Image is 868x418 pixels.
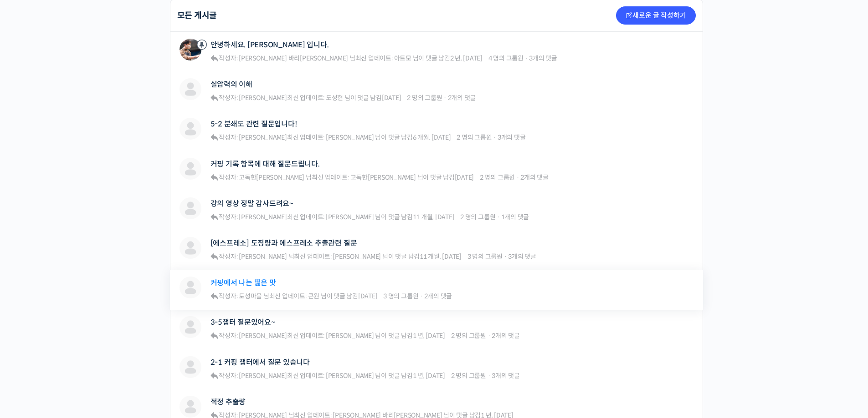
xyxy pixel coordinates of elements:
[211,398,246,406] a: 적정 추출량
[349,173,474,181] span: 님이 댓글 남김
[393,54,411,62] a: 아트모
[219,372,519,380] div: 최신 업데이트:
[420,252,462,261] a: 11 개월, [DATE]
[394,54,411,62] span: 아트모
[211,318,275,327] a: 3-5챕터 질문있어요~
[407,94,442,102] span: 2 명의 그룹원
[211,278,276,287] a: 커핑에서 나는 떫은 맛
[324,213,454,221] span: 님이 댓글 남김
[326,372,374,380] span: [PERSON_NAME]
[211,199,293,208] a: 강의 영상 정말 감사드려요~
[307,292,378,300] span: 님이 댓글 남김
[333,252,381,261] span: [PERSON_NAME]
[324,332,445,340] span: 님이 댓글 남김
[467,252,503,261] span: 3 명의 그룹원
[324,94,401,102] span: 님이 댓글 남김
[29,302,34,309] span: 홈
[492,332,520,340] span: 2개의 댓글
[219,213,287,221] span: 작성자: [PERSON_NAME]
[498,133,526,141] span: 3개의 댓글
[451,372,486,380] span: 2 명의 그룹원
[383,292,418,300] span: 3 명의 그룹원
[508,252,536,261] span: 3개의 댓글
[219,173,311,181] span: 작성자: 고독한[PERSON_NAME] 님
[358,292,378,300] a: [DATE]
[332,252,381,261] a: [PERSON_NAME]
[413,332,445,340] a: 1 년, [DATE]
[219,252,536,261] div: 최신 업데이트:
[211,239,357,247] a: [에스프레소] 도징량과 에스프레소 추출관련 질문
[326,94,343,102] span: 도성현
[118,288,175,311] a: 설정
[324,372,445,380] span: 님이 댓글 남김
[324,213,374,221] a: [PERSON_NAME]
[488,332,491,340] span: ·
[219,133,287,141] span: 작성자: [PERSON_NAME]
[219,133,525,141] div: 최신 업데이트:
[307,292,319,300] a: 큰원
[219,292,452,300] div: 최신 업데이트:
[3,288,60,311] a: 홈
[324,372,374,380] a: [PERSON_NAME]
[393,54,483,62] span: 님이 댓글 남김
[382,94,401,102] a: [DATE]
[488,54,524,62] span: 4 명의 그룹원
[420,292,423,300] span: ·
[326,213,374,221] span: [PERSON_NAME]
[324,332,374,340] a: [PERSON_NAME]
[480,173,515,181] span: 2 명의 그룹원
[457,133,492,141] span: 2 명의 그룹원
[219,94,476,102] div: 최신 업데이트:
[424,292,452,300] span: 2개의 댓글
[141,302,152,309] span: 설정
[443,94,447,102] span: ·
[525,54,528,62] span: ·
[450,54,483,62] a: 2 년, [DATE]
[326,332,374,340] span: [PERSON_NAME]
[497,213,500,221] span: ·
[413,133,451,141] a: 6 개월, [DATE]
[324,133,374,141] a: [PERSON_NAME]
[211,358,310,367] a: 2-1 커핑 챕터에서 질문 있습니다
[219,252,294,261] span: 작성자: [PERSON_NAME] 님
[83,302,94,310] span: 대화
[211,80,252,89] a: 실압력의 이해
[219,213,529,221] div: 최신 업데이트:
[211,120,297,128] a: 5-2 분쇄도 관련 질문입니다!
[413,372,445,380] a: 1 년, [DATE]
[211,160,320,168] a: 커핑 기록 항목에 대해 질문드립니다.
[219,372,287,380] span: 작성자: [PERSON_NAME]
[350,173,416,181] span: 고독한[PERSON_NAME]
[219,54,557,62] div: 최신 업데이트:
[451,332,486,340] span: 2 명의 그룹원
[219,54,355,62] span: 작성자: [PERSON_NAME] 바리[PERSON_NAME] 님
[219,332,287,340] span: 작성자: [PERSON_NAME]
[324,94,343,102] a: 도성현
[616,6,696,25] a: 새로운 글 작성하기
[60,288,118,311] a: 대화
[520,173,549,181] span: 2개의 댓글
[504,252,507,261] span: ·
[324,133,451,141] span: 님이 댓글 남김
[219,173,549,181] div: 최신 업데이트:
[529,54,557,62] span: 3개의 댓글
[219,94,287,102] span: 작성자: [PERSON_NAME]
[455,173,474,181] a: [DATE]
[493,133,496,141] span: ·
[326,133,374,141] span: [PERSON_NAME]
[211,40,329,49] a: 안녕하세요. [PERSON_NAME] 입니다.
[413,213,455,221] a: 11 개월, [DATE]
[219,332,519,340] div: 최신 업데이트:
[448,94,476,102] span: 2개의 댓글
[460,213,495,221] span: 2 명의 그룹원
[501,213,529,221] span: 1개의 댓글
[177,11,217,20] h2: 모든 게시글
[516,173,519,181] span: ·
[492,372,520,380] span: 3개의 댓글
[349,173,416,181] a: 고독한[PERSON_NAME]
[488,372,491,380] span: ·
[308,292,320,300] span: 큰원
[332,252,462,261] span: 님이 댓글 남김
[219,292,269,300] span: 작성자: 토성마을 님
